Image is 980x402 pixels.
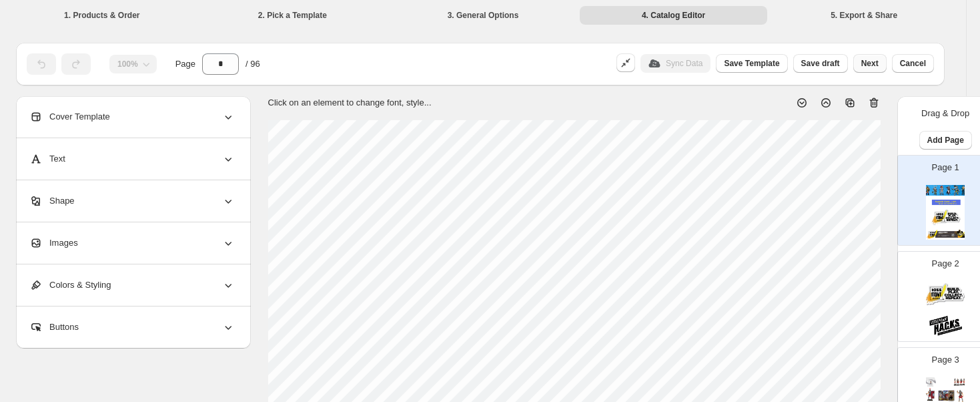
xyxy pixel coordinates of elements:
button: Save Template [716,54,787,73]
span: Buttons [29,321,79,334]
span: Text [29,152,65,166]
span: / 96 [246,57,260,71]
button: Add Page [919,131,972,150]
p: Drag & Drop [921,107,969,120]
span: Save Template [724,58,779,69]
p: Page 1 [932,161,959,174]
p: Page 3 [932,353,959,367]
span: Cancel [900,58,926,69]
span: Shape [29,194,75,208]
p: Page 2 [932,257,959,270]
button: Save draft [793,54,848,73]
span: Cover Template [29,110,110,124]
button: Cancel [892,54,934,73]
span: Images [29,236,78,250]
img: cover page [926,185,965,240]
p: Click on an element to change font, style... [268,96,432,110]
span: Next [861,58,879,69]
span: Add Page [927,135,964,146]
button: Next [853,54,887,73]
span: Colors & Styling [29,278,111,292]
span: Save draft [801,58,840,69]
span: Page [175,57,195,71]
img: cover page [926,281,965,336]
